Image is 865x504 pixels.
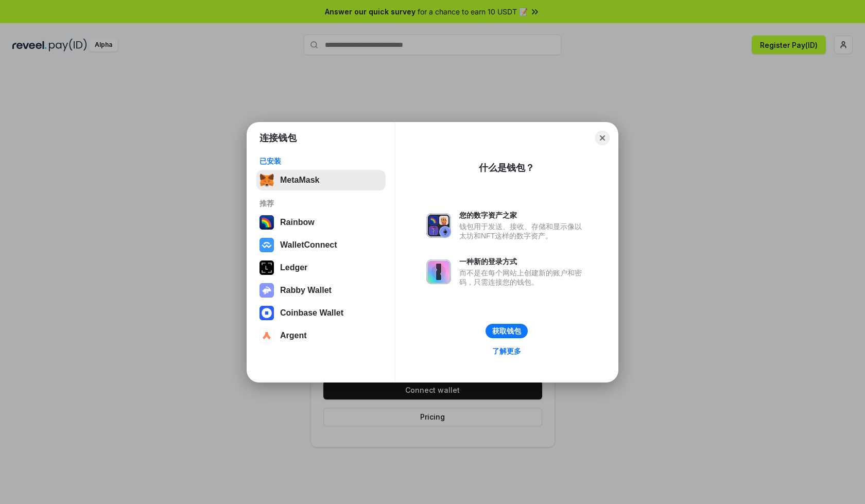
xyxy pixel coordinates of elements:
[256,325,386,346] button: Argent
[256,280,386,301] button: Rabby Wallet
[459,257,587,266] div: 一种新的登录方式
[259,328,274,343] img: svg+xml,%3Csvg%20width%3D%2228%22%20height%3D%2228%22%20viewBox%3D%220%200%2028%2028%22%20fill%3D...
[492,326,521,336] div: 获取钱包
[259,173,274,187] img: svg+xml,%3Csvg%20fill%3D%22none%22%20height%3D%2233%22%20viewBox%3D%220%200%2035%2033%22%20width%...
[259,157,383,166] div: 已安装
[280,308,343,318] div: Coinbase Wallet
[280,176,319,185] div: MetaMask
[256,303,386,323] button: Coinbase Wallet
[459,222,587,240] div: 钱包用于发送、接收、存储和显示像以太坊和NFT这样的数字资产。
[259,260,274,275] img: svg+xml,%3Csvg%20xmlns%3D%22http%3A%2F%2Fwww.w3.org%2F2000%2Fsvg%22%20width%3D%2228%22%20height%3...
[256,235,386,255] button: WalletConnect
[280,331,307,340] div: Argent
[280,286,332,295] div: Rabby Wallet
[595,131,610,145] button: Close
[256,170,386,190] button: MetaMask
[459,211,587,220] div: 您的数字资产之家
[259,132,297,144] h1: 连接钱包
[259,306,274,320] img: svg+xml,%3Csvg%20width%3D%2228%22%20height%3D%2228%22%20viewBox%3D%220%200%2028%2028%22%20fill%3D...
[486,344,527,358] a: 了解更多
[259,238,274,252] img: svg+xml,%3Csvg%20width%3D%2228%22%20height%3D%2228%22%20viewBox%3D%220%200%2028%2028%22%20fill%3D...
[426,259,451,284] img: svg+xml,%3Csvg%20xmlns%3D%22http%3A%2F%2Fwww.w3.org%2F2000%2Fsvg%22%20fill%3D%22none%22%20viewBox...
[259,283,274,298] img: svg+xml,%3Csvg%20xmlns%3D%22http%3A%2F%2Fwww.w3.org%2F2000%2Fsvg%22%20fill%3D%22none%22%20viewBox...
[256,212,386,233] button: Rainbow
[280,218,315,227] div: Rainbow
[492,346,521,356] div: 了解更多
[259,199,383,208] div: 推荐
[459,268,587,287] div: 而不是在每个网站上创建新的账户和密码，只需连接您的钱包。
[259,215,274,230] img: svg+xml,%3Csvg%20width%3D%22120%22%20height%3D%22120%22%20viewBox%3D%220%200%20120%20120%22%20fil...
[280,263,307,272] div: Ledger
[256,257,386,278] button: Ledger
[486,324,528,338] button: 获取钱包
[426,213,451,238] img: svg+xml,%3Csvg%20xmlns%3D%22http%3A%2F%2Fwww.w3.org%2F2000%2Fsvg%22%20fill%3D%22none%22%20viewBox...
[280,240,337,250] div: WalletConnect
[479,162,534,174] div: 什么是钱包？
